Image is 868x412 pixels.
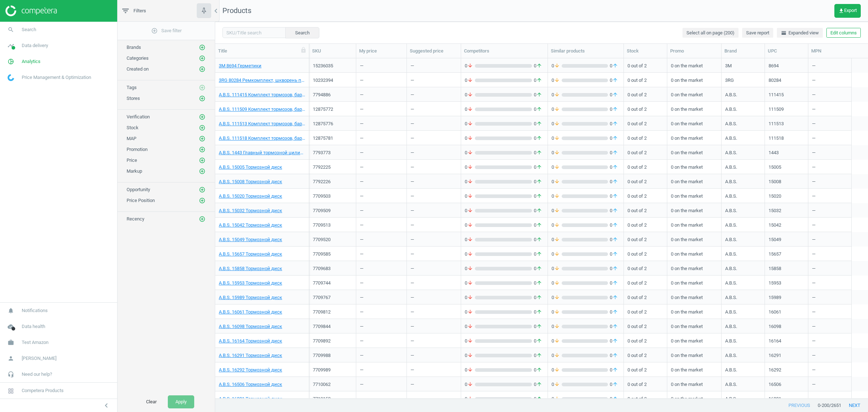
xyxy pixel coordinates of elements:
i: arrow_upward [536,178,542,185]
i: add_circle_outline [199,157,205,164]
span: Export [838,8,857,14]
span: 0 [552,164,562,171]
div: — [812,204,848,216]
div: 15032 [769,207,781,216]
div: 0 out of 2 [627,146,663,159]
i: arrow_upward [536,164,542,171]
a: A.B.S. 111509 Комплект тормозов, барабанный тормозной механизм [219,106,305,113]
i: arrow_upward [536,150,542,156]
a: A.B.S. 15008 Тормозной диск [219,178,282,185]
i: add_circle_outline [199,146,205,153]
div: 3M [725,63,732,72]
button: add_circle_outline [199,146,206,153]
span: Price Position [127,198,155,203]
div: My price [359,48,404,54]
span: 0 [532,150,544,156]
i: arrow_downward [554,121,560,127]
i: work [4,336,18,349]
div: — [410,106,414,115]
div: A.B.S. [725,164,737,173]
div: 7709509 [313,207,352,214]
span: 0 [608,164,620,171]
div: — [410,164,414,173]
a: A.B.S. 111415 Комплект тормозов, барабанный тормозной механизм [219,92,305,98]
span: Tags [127,85,137,90]
div: UPC [768,48,805,54]
div: — [360,193,363,202]
i: arrow_downward [554,178,560,185]
span: Opportunity [127,187,150,192]
i: arrow_downward [467,92,473,98]
i: arrow_downward [554,63,560,69]
span: Markup [127,168,142,174]
a: A.B.S. 16291 Тормозной диск [219,352,282,359]
div: 0 on the market [671,175,718,188]
div: 0 out of 2 [627,189,663,202]
div: — [812,73,848,86]
i: add_circle_outline [199,168,205,175]
div: 7793773 [313,150,352,156]
button: add_circle_outline [199,168,206,175]
a: A.B.S. 111513 Комплект тормозов, барабанный тормозной механизм [219,121,305,127]
i: arrow_upward [612,207,618,214]
input: SKU/Title search [222,27,286,38]
div: — [410,135,414,144]
i: arrow_upward [612,106,618,113]
i: add_circle_outline [199,44,205,51]
div: — [410,63,414,72]
div: — [410,92,414,101]
a: A.B.S. 15858 Тормозной диск [219,265,282,272]
span: 0 [465,207,475,214]
span: 0 [465,63,475,69]
button: add_circle_outline [199,215,206,223]
i: add_circle_outline [199,125,205,131]
button: Search [285,27,319,38]
div: 0 out of 2 [627,204,663,216]
div: — [410,150,414,159]
i: headset_mic [4,367,18,381]
div: 111518 [769,135,784,144]
span: Products [222,6,251,15]
div: — [812,160,848,173]
span: Brands [127,45,141,50]
a: A.B.S. 15049 Тормозной диск [219,236,282,243]
span: 0 [532,92,544,98]
i: arrow_upward [536,63,542,69]
span: 0 [532,178,544,185]
span: Save filter [151,28,182,34]
span: 0 [465,135,475,142]
button: add_circle_outline [199,66,206,73]
div: 1443 [769,150,779,159]
div: 111415 [769,92,784,101]
i: arrow_downward [467,207,473,214]
button: add_circle_outline [199,113,206,121]
i: arrow_downward [554,92,560,98]
div: A.B.S. [725,150,737,159]
a: A.B.S. 16098 Тормозной диск [219,323,282,330]
div: 12875781 [313,135,352,142]
span: Competera Products [22,387,64,394]
span: 0 [465,193,475,199]
span: Price [127,157,137,163]
span: 0 [608,106,620,113]
div: 0 on the market [671,88,718,101]
i: cloud_done [4,320,18,333]
span: 0 [532,207,544,214]
div: 10232394 [313,77,352,84]
i: arrow_downward [467,121,473,127]
button: add_circle_outline [199,135,206,142]
span: 0 [552,178,562,185]
div: 0 on the market [671,59,718,72]
i: arrow_upward [612,150,618,156]
div: — [812,88,848,101]
span: Stores [127,96,140,101]
button: add_circle_outline [199,197,206,204]
span: 0 [552,207,562,214]
div: A.B.S. [725,135,737,144]
a: A.B.S. 15989 Тормозной диск [219,294,282,301]
button: add_circle_outline [199,124,206,131]
div: 111509 [769,106,784,115]
div: 12875776 [313,121,352,127]
i: arrow_upward [536,77,542,84]
i: arrow_upward [536,121,542,127]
